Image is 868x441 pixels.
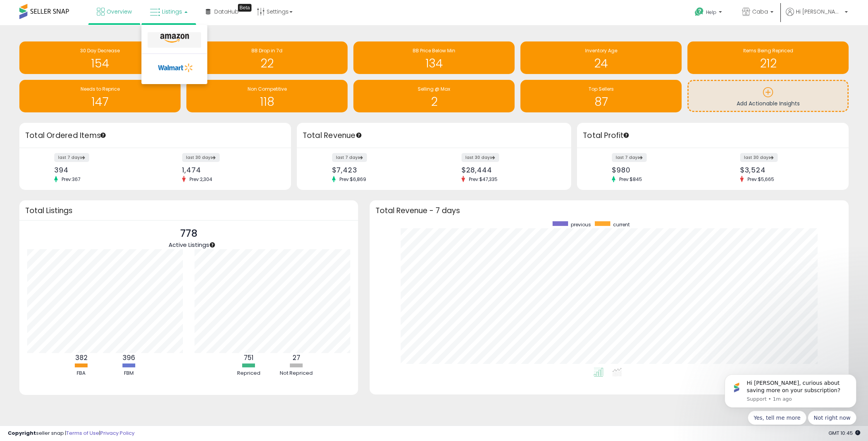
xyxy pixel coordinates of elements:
[691,57,845,70] h1: 212
[19,41,181,74] a: 30 Day Decrease 154
[80,47,120,54] span: 30 Day Decrease
[100,429,134,437] a: Privacy Policy
[332,166,428,174] div: $7,423
[689,81,847,111] a: Add Actionable Insights
[107,8,132,16] span: Overview
[244,353,253,362] b: 751
[182,153,220,162] label: last 30 days
[25,208,352,214] h3: Total Listings
[209,241,216,248] div: Tooltip anchor
[169,226,209,241] p: 778
[214,8,239,16] span: DataHub
[571,221,591,228] span: previous
[612,166,707,174] div: $980
[186,41,348,74] a: BB Drop in 7d 22
[58,370,105,377] div: FBA
[462,153,499,162] label: last 30 days
[737,100,800,107] span: Add Actionable Insights
[743,47,793,54] span: Items Being Repriced
[190,57,344,70] h1: 22
[75,353,88,362] b: 382
[687,41,849,74] a: Items Being Repriced 212
[66,429,99,437] a: Terms of Use
[583,130,843,141] h3: Total Profit
[190,95,344,108] h1: 118
[357,95,511,108] h1: 2
[585,47,617,54] span: Inventory Age
[273,370,320,377] div: Not Repriced
[182,166,277,174] div: 1,474
[25,130,285,141] h3: Total Ordered Items
[355,132,362,139] div: Tooltip anchor
[122,353,135,362] b: 396
[623,132,630,139] div: Tooltip anchor
[238,4,251,12] div: Tooltip anchor
[520,41,682,74] a: Inventory Age 24
[186,80,348,112] a: Non Competitive 118
[303,130,565,141] h3: Total Revenue
[8,430,134,437] div: seller snap | |
[293,353,300,362] b: 27
[81,86,120,92] span: Needs to Reprice
[413,47,455,54] span: BB Price Below Min
[100,132,107,139] div: Tooltip anchor
[332,153,367,162] label: last 7 days
[752,8,768,16] span: Caba
[524,95,678,108] h1: 87
[54,166,149,174] div: 394
[612,153,647,162] label: last 7 days
[353,80,515,112] a: Selling @ Max 2
[613,221,630,228] span: current
[23,95,177,108] h1: 147
[54,153,89,162] label: last 7 days
[462,166,558,174] div: $28,444
[186,176,216,183] span: Prev: 2,304
[19,80,181,112] a: Needs to Reprice 147
[796,8,842,16] span: Hi [PERSON_NAME]
[58,176,84,183] span: Prev: 367
[106,370,152,377] div: FBM
[8,429,36,437] strong: Copyright
[589,86,614,92] span: Top Sellers
[744,176,778,183] span: Prev: $5,665
[418,86,450,92] span: Selling @ Max
[162,8,182,16] span: Listings
[251,47,282,54] span: BB Drop in 7d
[689,1,730,25] a: Help
[169,241,209,249] span: Active Listings
[248,86,287,92] span: Non Competitive
[465,176,501,183] span: Prev: $47,335
[375,208,843,214] h3: Total Revenue - 7 days
[520,80,682,112] a: Top Sellers 87
[23,57,177,70] h1: 154
[226,370,272,377] div: Repriced
[740,166,835,174] div: $3,524
[353,41,515,74] a: BB Price Below Min 134
[357,57,511,70] h1: 134
[786,8,848,25] a: Hi [PERSON_NAME]
[615,176,646,183] span: Prev: $845
[524,57,678,70] h1: 24
[336,176,370,183] span: Prev: $6,869
[694,7,704,17] i: Get Help
[706,9,716,16] span: Help
[740,153,778,162] label: last 30 days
